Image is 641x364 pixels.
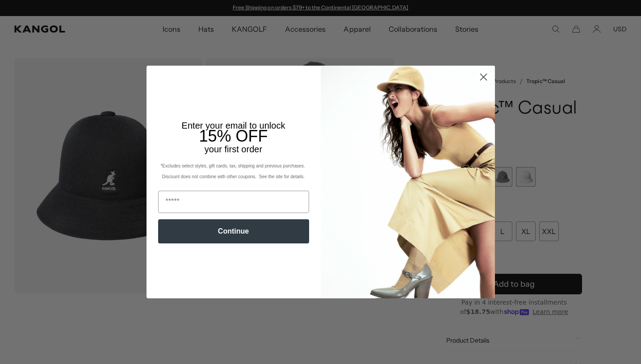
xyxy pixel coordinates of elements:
[158,219,309,243] button: Continue
[205,144,262,154] span: your first order
[476,69,491,85] button: Close dialog
[321,66,495,298] img: 93be19ad-e773-4382-80b9-c9d740c9197f.jpeg
[182,121,285,130] span: Enter your email to unlock
[199,127,268,145] span: 15% OFF
[160,163,306,179] span: *Excludes select styles, gift cards, tax, shipping and previous purchases. Discount does not comb...
[158,191,309,213] input: Email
